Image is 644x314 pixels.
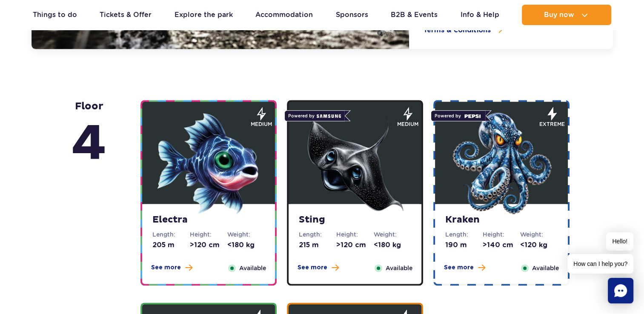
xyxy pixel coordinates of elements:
dd: <180 kg [374,240,411,250]
dd: 190 m [445,240,483,250]
button: Buy now [522,5,611,25]
strong: Kraken [445,214,558,226]
a: Tickets & Offer [100,5,152,25]
div: Chat [608,278,633,303]
dd: <180 kg [227,240,265,250]
span: How can I help you? [567,254,633,274]
a: Explore the park [175,5,233,25]
dt: Length: [445,230,483,239]
dd: >140 cm [483,240,520,250]
dd: <120 kg [520,240,558,250]
img: 683e9dd6f19b1268161416.png [304,112,406,214]
span: Hello! [606,232,633,251]
dt: Weight: [374,230,411,239]
a: Info & Help [461,5,499,25]
dt: Height: [336,230,374,239]
a: Accommodation [255,5,313,25]
span: extreme [539,120,565,128]
span: See more [151,263,181,272]
span: Buy now [544,11,574,19]
dd: 215 m [299,240,336,250]
button: See more [444,263,485,272]
span: Available [532,263,559,273]
dt: Weight: [227,230,265,239]
dt: Height: [190,230,227,239]
strong: floor [72,100,106,176]
span: Terms & conditions [423,25,490,35]
span: See more [444,263,474,272]
button: See more [151,263,192,272]
span: Available [239,263,266,273]
a: Terms & conditions [423,25,599,35]
a: Sponsors [336,5,368,25]
dt: Length: [152,230,190,239]
span: Available [386,263,412,273]
img: 683e9df96f1c7957131151.png [450,112,552,214]
dt: Weight: [520,230,558,239]
dd: 205 m [152,240,190,250]
dt: Height: [483,230,520,239]
span: Powered by [431,110,486,121]
a: Things to do [33,5,77,25]
span: medium [251,120,272,128]
dd: >120 cm [190,240,227,250]
a: B2B & Events [391,5,438,25]
dt: Length: [299,230,336,239]
button: See more [298,263,339,272]
span: See more [298,263,327,272]
dd: >120 cm [336,240,374,250]
span: medium [397,120,418,128]
span: 4 [72,113,106,176]
strong: Electra [152,214,265,226]
img: 683e9dc030483830179588.png [157,112,260,214]
strong: Sting [299,214,411,226]
span: Powered by [284,110,345,121]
